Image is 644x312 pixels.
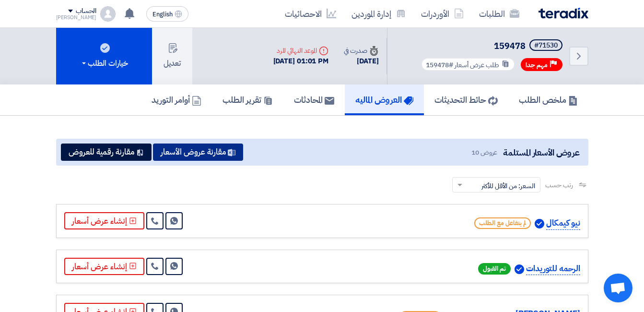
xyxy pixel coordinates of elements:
a: أوامر التوريد [141,84,212,115]
button: خيارات الطلب [56,28,152,84]
div: [DATE] 01:01 PM [273,56,329,67]
a: العروض الماليه [345,84,424,115]
span: English [152,11,173,18]
div: الموعد النهائي للرد [273,46,329,56]
div: صدرت في [344,46,378,56]
span: رتب حسب [545,180,573,190]
a: حائط التحديثات [424,84,508,115]
span: طلب عرض أسعار [455,60,499,70]
button: إنشاء عرض أسعار [64,212,144,229]
h5: المحادثات [294,94,334,105]
img: Verified Account [535,219,544,228]
a: الأوردرات [413,2,471,25]
span: لم يتفاعل مع الطلب [474,217,531,229]
div: خيارات الطلب [80,58,128,69]
h5: أوامر التوريد [152,94,201,105]
p: نيو كيمكال [546,217,580,230]
span: تم القبول [478,263,511,275]
a: تقرير الطلب [212,84,283,115]
span: السعر: من الأقل للأكثر [481,181,535,191]
h5: تقرير الطلب [222,94,273,105]
a: الطلبات [471,2,527,25]
div: الحساب [76,7,96,15]
a: المحادثات [283,84,345,115]
h5: حائط التحديثات [434,94,498,105]
button: مقارنة عروض الأسعار [153,144,243,161]
button: مقارنة رقمية للعروض [61,144,152,161]
h5: ملخص الطلب [519,94,578,105]
a: إدارة الموردين [344,2,413,25]
img: Verified Account [515,264,524,274]
div: #71530 [534,42,558,49]
h5: العروض الماليه [355,94,413,105]
span: مهم جدا [526,60,548,70]
a: ملخص الطلب [508,84,588,115]
h5: 159478 [419,39,564,53]
img: profile_test.png [100,6,116,22]
span: 159478 [494,39,526,52]
button: تعديل [152,28,192,84]
p: الرحمه للتوريدات [526,263,580,276]
div: Open chat [604,274,632,302]
div: [PERSON_NAME] [56,15,97,20]
button: إنشاء عرض أسعار [64,258,144,275]
div: [DATE] [344,56,378,67]
button: English [146,6,188,22]
span: عروض الأسعار المستلمة [503,146,579,159]
span: #159478 [426,60,453,70]
img: Teradix logo [539,8,588,19]
a: الاحصائيات [277,2,344,25]
span: عروض 10 [471,147,497,157]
